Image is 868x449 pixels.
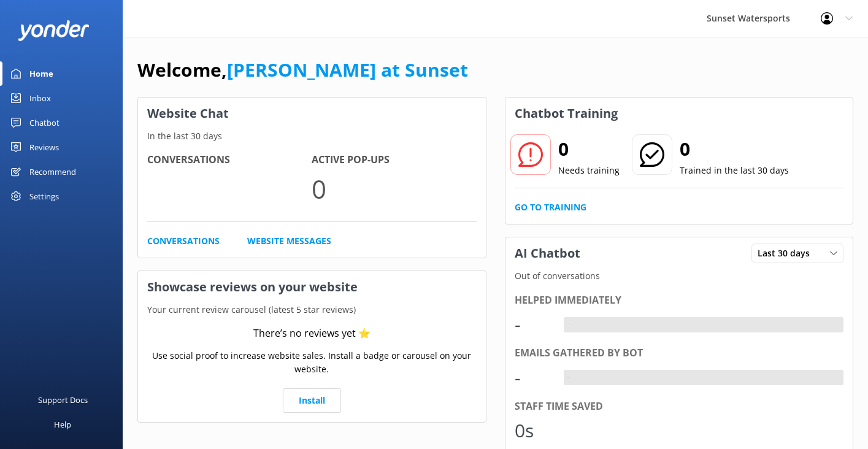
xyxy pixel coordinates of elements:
div: Chatbot [29,110,60,135]
div: Reviews [29,135,59,159]
h3: Chatbot Training [505,98,627,129]
h3: Showcase reviews on your website [138,271,486,303]
p: In the last 30 days [138,129,486,143]
div: - [515,310,551,339]
div: - [515,363,551,393]
h3: AI Chatbot [505,237,590,269]
h1: Welcome, [137,55,468,85]
span: Last 30 days [758,247,817,260]
p: Use social proof to increase website sales. Install a badge or carousel on your website. [147,349,477,377]
div: Emails gathered by bot [515,345,844,361]
a: Website Messages [247,234,331,248]
img: yonder-white-logo.png [18,20,89,40]
p: Trained in the last 30 days [680,164,789,177]
div: Help [54,412,71,437]
p: Out of conversations [505,269,853,283]
h4: Active Pop-ups [312,152,476,168]
p: Needs training [558,164,620,177]
a: [PERSON_NAME] at Sunset [227,57,468,82]
a: Go to Training [515,201,586,214]
div: Helped immediately [515,293,844,309]
div: Home [29,61,53,86]
div: Inbox [29,86,51,110]
div: Staff time saved [515,399,844,415]
div: 0s [515,416,551,445]
div: Settings [29,184,59,209]
h3: Website Chat [138,98,486,129]
div: Recommend [29,159,76,184]
div: Support Docs [38,388,88,412]
p: Your current review carousel (latest 5 star reviews) [138,303,486,317]
p: 0 [312,168,476,209]
h2: 0 [558,134,620,164]
a: Conversations [147,234,220,248]
div: There’s no reviews yet ⭐ [253,326,371,342]
h4: Conversations [147,152,312,168]
a: Install [283,388,341,413]
div: - [564,317,573,333]
h2: 0 [680,134,789,164]
div: - [564,370,573,386]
